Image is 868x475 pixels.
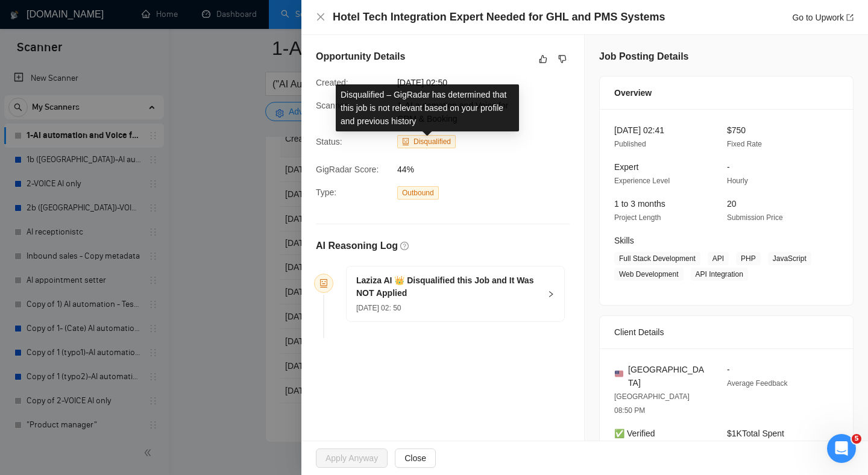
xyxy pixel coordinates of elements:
[614,125,664,135] span: [DATE] 02:41
[316,78,348,87] span: Created:
[336,84,519,131] div: Disqualified – GigRadar has determined that this job is not relevant based on your profile and pr...
[727,125,746,135] span: $750
[356,304,401,312] span: [DATE] 02: 50
[316,137,342,146] span: Status:
[727,199,737,209] span: 20
[852,434,861,444] span: 5
[316,101,350,110] span: Scanner:
[316,165,379,174] span: GigRadar Score:
[708,252,729,265] span: API
[614,140,646,148] span: Published
[614,268,684,281] span: Web Development
[846,14,854,21] span: export
[397,76,578,89] span: [DATE] 02:50
[397,186,439,200] span: Outbound
[536,52,550,66] button: like
[319,279,328,288] span: robot
[356,274,540,300] h5: Laziza AI 👑 Disqualified this Job and It Was NOT Applied
[614,236,634,245] span: Skills
[792,13,854,22] a: Go to Upworkexport
[316,187,336,197] span: Type:
[727,365,730,374] span: -
[555,52,570,66] button: dislike
[727,213,783,222] span: Submission Price
[614,86,652,99] span: Overview
[614,162,638,172] span: Expert
[614,177,670,185] span: Experience Level
[547,291,555,298] span: right
[599,49,688,64] h5: Job Posting Details
[615,370,623,378] img: 🇺🇸
[395,448,436,468] button: Close
[316,239,398,253] h5: AI Reasoning Log
[736,252,761,265] span: PHP
[539,54,547,64] span: like
[727,162,730,172] span: -
[316,49,405,64] h5: Opportunity Details
[827,434,856,463] iframe: Intercom live chat
[414,137,451,146] span: Disqualified
[727,379,788,388] span: Average Feedback
[316,12,325,22] span: close
[614,392,690,415] span: [GEOGRAPHIC_DATA] 08:50 PM
[316,12,325,22] button: Close
[614,213,661,222] span: Project Length
[614,429,655,438] span: ✅ Verified
[768,252,811,265] span: JavaScript
[727,429,784,438] span: $1K Total Spent
[691,268,748,281] span: API Integration
[628,363,708,389] span: [GEOGRAPHIC_DATA]
[727,177,748,185] span: Hourly
[402,138,409,145] span: robot
[333,10,665,25] h4: Hotel Tech Integration Expert Needed for GHL and PMS Systems
[397,163,578,176] span: 44%
[558,54,567,64] span: dislike
[727,140,762,148] span: Fixed Rate
[614,252,700,265] span: Full Stack Development
[400,242,409,250] span: question-circle
[614,199,665,209] span: 1 to 3 months
[614,316,838,348] div: Client Details
[404,451,426,465] span: Close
